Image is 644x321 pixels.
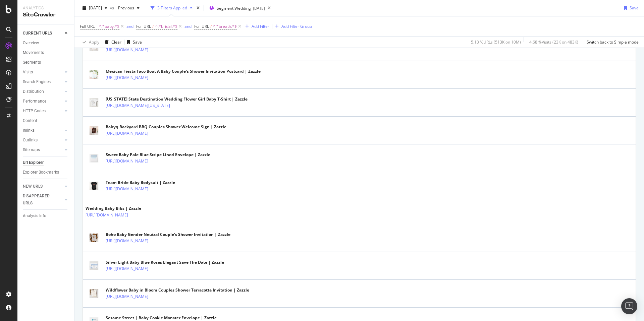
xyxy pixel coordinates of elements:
[195,5,201,11] div: times
[111,39,121,45] div: Clear
[23,127,35,134] div: Inlinks
[23,49,69,56] a: Movements
[148,3,195,13] button: 3 Filters Applied
[23,59,69,66] a: Segments
[23,108,46,115] div: HTTP Codes
[106,232,230,238] div: Boho Baby Gender Neutral Couple's Shower Invitation | Zazzle
[106,315,217,321] div: Sesame Street | Baby Cookie Monster Envelope | Zazzle
[96,23,98,29] span: =
[23,59,41,66] div: Segments
[23,30,52,37] div: CURRENT URLS
[126,23,133,29] button: and
[124,37,142,48] button: Save
[157,5,187,11] div: 3 Filters Applied
[136,23,151,29] span: Full URL
[106,180,177,186] div: Team Bride Baby Bodysuit | Zazzle
[584,37,639,48] button: Switch back to Simple mode
[23,108,63,115] a: HTTP Codes
[106,265,148,272] a: [URL][DOMAIN_NAME]
[86,70,102,79] img: main image
[86,98,102,107] img: main image
[86,126,102,135] img: main image
[106,96,248,102] div: [US_STATE] State Destination Wedding Flower Girl Baby T-Shirt | Zazzle
[23,193,63,207] a: DISAPPEARED URLS
[23,169,69,176] a: Explorer Bookmarks
[23,169,59,176] div: Explorer Bookmarks
[86,205,157,211] div: Wedding Baby Bibs | Zazzle
[23,78,51,85] div: Search Engines
[23,127,63,134] a: Inlinks
[281,23,312,29] div: Add Filter Group
[86,234,102,242] img: main image
[23,183,63,190] a: NEW URLS
[23,98,63,105] a: Performance
[23,146,40,153] div: Sitemaps
[23,212,69,219] a: Analysis Info
[272,22,312,30] button: Add Filter Group
[630,5,639,11] div: Save
[86,289,102,298] img: main image
[23,117,69,124] a: Content
[621,3,639,13] button: Save
[23,98,46,105] div: Performance
[23,117,37,124] div: Content
[23,212,46,219] div: Analysis Info
[80,23,95,29] span: Full URL
[23,11,69,19] div: SiteCrawler
[115,5,134,11] span: Previous
[217,5,251,11] span: Segment: Wedding
[184,23,192,29] div: and
[23,69,63,76] a: Visits
[23,137,38,144] div: Outlinks
[23,40,39,47] div: Overview
[23,88,63,95] a: Distribution
[106,238,148,244] a: [URL][DOMAIN_NAME]
[23,137,63,144] a: Outlinks
[86,182,102,190] img: main image
[106,47,148,53] a: [URL][DOMAIN_NAME]
[23,49,44,56] div: Movements
[621,298,637,314] div: Open Intercom Messenger
[23,78,63,85] a: Search Engines
[110,5,115,11] span: vs
[152,23,154,29] span: ≠
[529,39,578,45] div: 4.68 % Visits ( 23K on 483K )
[106,259,224,265] div: Silver Light Baby Blue Roses Elegant Save The Date | Zazzle
[106,74,148,81] a: [URL][DOMAIN_NAME]
[80,37,99,48] button: Apply
[106,287,249,293] div: Wildflower Baby in Bloom Couples Shower Terracotta Invitation | Zazzle
[99,22,119,31] span: ^.*baby.*$
[106,124,226,130] div: Babyq Backyard BBQ Couples Shower Welcome Sign | Zazzle
[86,212,128,218] a: [URL][DOMAIN_NAME]
[102,37,121,48] button: Clear
[23,183,43,190] div: NEW URLS
[86,154,102,163] img: main image
[115,3,142,13] button: Previous
[210,23,212,29] span: ≠
[23,159,69,166] a: Url Explorer
[207,3,265,13] button: Segment:Wedding[DATE]
[23,159,44,166] div: Url Explorer
[80,3,110,13] button: [DATE]
[106,152,210,158] div: Sweet Baby Pale Blue Stripe Lined Envelope | Zazzle
[23,88,44,95] div: Distribution
[243,22,269,30] button: Add Filter
[89,39,99,45] div: Apply
[126,23,133,29] div: and
[194,23,209,29] span: Full URL
[587,39,639,45] div: Switch back to Simple mode
[86,261,102,270] img: main image
[23,193,57,207] div: DISAPPEARED URLS
[253,5,265,11] div: [DATE]
[106,158,148,165] a: [URL][DOMAIN_NAME]
[106,186,148,192] a: [URL][DOMAIN_NAME]
[184,23,192,29] button: and
[106,293,148,300] a: [URL][DOMAIN_NAME]
[23,69,33,76] div: Visits
[106,68,261,74] div: Mexican Fiesta Taco Bout A Baby Couple's Shower Invitation Postcard | Zazzle
[23,40,69,47] a: Overview
[471,39,521,45] div: 5.13 % URLs ( 513K on 10M )
[23,5,69,11] div: Analytics
[106,102,170,109] a: [URL][DOMAIN_NAME][US_STATE]
[213,22,237,31] span: ^.*breath.*$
